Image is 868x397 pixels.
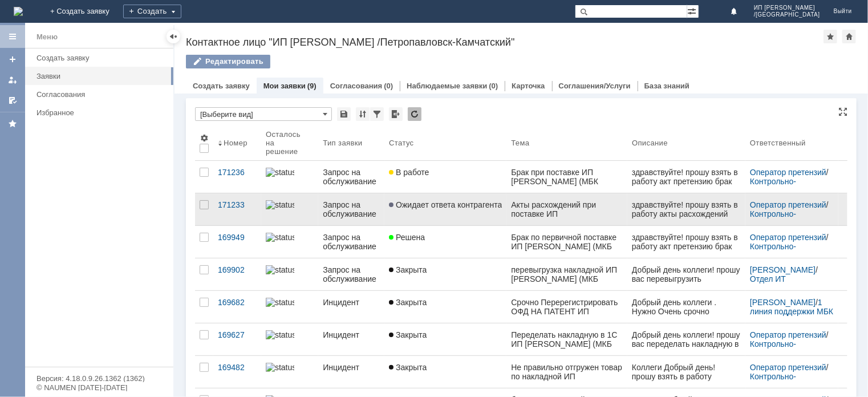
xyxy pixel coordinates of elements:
div: Описание [632,139,668,147]
a: Акты расхождений при поставке ИП [PERSON_NAME] (МБК [GEOGRAPHIC_DATA]) [506,193,627,225]
a: Карточка [512,82,545,90]
a: Мои заявки [263,82,306,90]
div: Инцидент [323,363,380,372]
a: [PERSON_NAME] [750,298,816,307]
a: Оператор претензий [750,363,826,372]
a: Оператор претензий [750,330,826,339]
div: Тип заявки [323,139,362,147]
th: Номер [213,125,261,161]
div: Избранное [36,108,154,117]
div: 169902 [218,265,257,274]
a: Мои заявки [3,71,22,89]
a: Закрыта [384,356,506,388]
div: Сортировка... [356,107,370,121]
a: Переделать накладную в 1С ИП [PERSON_NAME] (МКБ [GEOGRAPHIC_DATA]) [506,323,627,355]
a: Запрос на обслуживание [318,193,384,225]
div: Версия: 4.18.0.9.26.1362 (1362) [36,375,162,382]
div: (0) [384,82,393,90]
a: Заявки [32,67,171,85]
a: [PERSON_NAME] [750,265,816,274]
div: Брак по первичной поставке ИП [PERSON_NAME] (МКБ [GEOGRAPHIC_DATA]) [511,233,623,251]
a: Контрольно-ревизионный отдел [750,177,822,195]
th: Тип заявки [318,125,384,161]
a: Решена [384,226,506,258]
a: Закрыта [384,323,506,355]
div: © NAUMEN [DATE]-[DATE] [36,384,162,391]
a: 169949 [213,226,261,258]
a: Ожидает ответа контрагента [384,193,506,225]
div: Ответственный [750,139,806,147]
a: 1 линия поддержки МБК [750,298,833,316]
a: Закрыта [384,291,506,323]
a: Согласования [330,82,383,90]
div: 171233 [218,200,257,209]
a: Мои согласования [3,91,22,110]
div: Инцидент [323,298,380,307]
a: 171236 [213,161,261,193]
div: Создать [123,5,181,18]
a: Контрольно-ревизионный отдел [750,372,822,390]
a: Создать заявку [3,50,22,68]
div: Брак при поставке ИП [PERSON_NAME] (МБК [GEOGRAPHIC_DATA]) [511,168,623,186]
a: statusbar-100 (1).png [261,291,318,323]
img: statusbar-100 (1).png [266,330,294,339]
span: Закрыта [389,363,427,372]
div: 169949 [218,233,257,242]
a: statusbar-0 (1).png [261,356,318,388]
a: Запрос на обслуживание [318,161,384,193]
div: / [750,363,834,381]
span: Решена [389,233,425,242]
span: Закрыта [389,298,427,307]
a: Контрольно-ревизионный отдел [750,242,822,260]
div: Переделать накладную в 1С ИП [PERSON_NAME] (МКБ [GEOGRAPHIC_DATA]) [511,330,623,349]
div: (0) [489,82,498,90]
a: Оператор претензий [750,233,826,242]
span: Закрыта [389,265,427,274]
div: 169627 [218,330,257,339]
div: / [750,298,834,316]
img: statusbar-100 (1).png [266,233,294,242]
span: /[GEOGRAPHIC_DATA] [754,11,820,18]
a: statusbar-100 (1).png [261,258,318,290]
a: Соглашения/Услуги [559,82,631,90]
div: Скрыть меню [167,30,180,43]
a: Контрольно-ревизионный отдел [750,339,822,358]
a: перевыгрузка накладной ИП [PERSON_NAME] (МКБ [GEOGRAPHIC_DATA]) [506,258,627,290]
a: Срочно Перерегистрировать ОФД НА ПАТЕНТ ИП [PERSON_NAME] (МКБ [GEOGRAPHIC_DATA]) [506,291,627,323]
a: Отдел ИТ [750,274,786,283]
div: Номер [224,139,248,147]
a: 171233 [213,193,261,225]
div: / [750,233,834,251]
a: В работе [384,161,506,193]
span: Расширенный поиск [687,5,699,16]
div: Обновлять список [408,107,421,121]
span: Настройки [200,133,209,143]
span: Закрыта [389,330,427,339]
div: Запрос на обслуживание [323,168,380,186]
div: / [750,330,834,349]
img: logo [14,7,23,16]
a: Закрыта [384,258,506,290]
div: Добавить в избранное [824,30,837,43]
th: Ответственный [745,125,838,161]
div: / [750,200,834,218]
div: Сохранить вид [337,107,351,121]
a: Не правильно отгружен товар по накладной ИП [PERSON_NAME] (МКБ [GEOGRAPHIC_DATA]) [506,356,627,388]
span: В работе [389,168,429,177]
div: Осталось на решение [266,130,305,156]
div: (9) [307,82,317,90]
a: 169627 [213,323,261,355]
div: Запрос на обслуживание [323,233,380,251]
img: statusbar-100 (1).png [266,265,294,274]
a: Оператор претензий [750,168,826,177]
div: Меню [36,30,58,44]
img: statusbar-100 (1).png [266,168,294,177]
a: Наблюдаемые заявки [407,82,487,90]
th: Статус [384,125,506,161]
a: Запрос на обслуживание [318,226,384,258]
a: Инцидент [318,291,384,323]
a: 169682 [213,291,261,323]
div: 171236 [218,168,257,177]
a: statusbar-100 (1).png [261,193,318,225]
a: Инцидент [318,356,384,388]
